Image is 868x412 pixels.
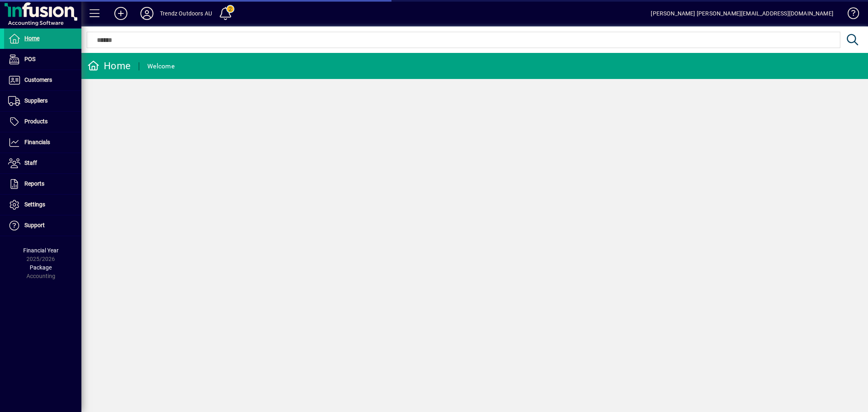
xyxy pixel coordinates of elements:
a: Reports [4,174,81,194]
button: Add [108,6,134,21]
span: Customers [24,77,52,83]
span: Financials [24,139,50,145]
span: Products [24,118,48,125]
a: POS [4,49,81,70]
div: [PERSON_NAME] [PERSON_NAME][EMAIL_ADDRESS][DOMAIN_NAME] [651,7,833,20]
span: Reports [24,180,44,187]
button: Profile [134,6,160,21]
span: Financial Year [23,247,59,254]
a: Knowledge Base [842,2,858,28]
a: Settings [4,195,81,215]
span: POS [24,56,35,62]
div: Welcome [147,60,175,73]
a: Support [4,215,81,236]
span: Package [30,264,52,271]
span: Support [24,222,45,228]
span: Suppliers [24,97,48,104]
a: Customers [4,70,81,90]
div: Trendz Outdoors AU [160,7,212,20]
a: Suppliers [4,91,81,111]
a: Financials [4,132,81,153]
a: Products [4,112,81,132]
div: Home [87,59,131,72]
span: Home [24,35,39,42]
span: Staff [24,160,37,166]
a: Staff [4,153,81,173]
span: Settings [24,201,45,208]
